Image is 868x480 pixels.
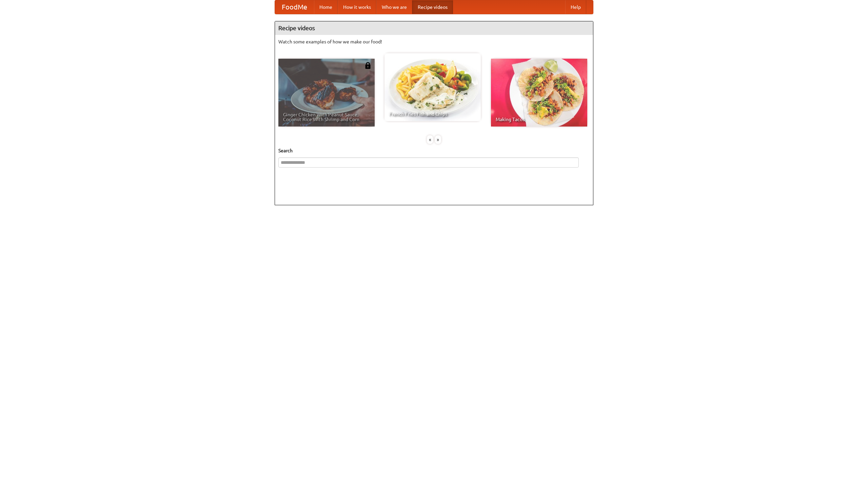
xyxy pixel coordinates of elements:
span: Making Tacos [496,117,583,122]
a: French Fries Fish and Chips [384,53,481,121]
span: French Fries Fish and Chips [389,112,476,116]
a: FoodMe [275,0,314,14]
p: Watch some examples of how we make our food! [278,38,590,45]
a: Help [565,0,586,14]
a: Recipe videos [412,0,453,14]
a: Who we are [376,0,412,14]
div: « [427,135,433,144]
h5: Search [278,147,590,154]
a: Making Tacos [491,59,587,127]
a: Home [314,0,338,14]
div: » [435,135,441,144]
a: How it works [338,0,376,14]
h4: Recipe videos [275,21,593,35]
img: 483408.png [364,62,371,69]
